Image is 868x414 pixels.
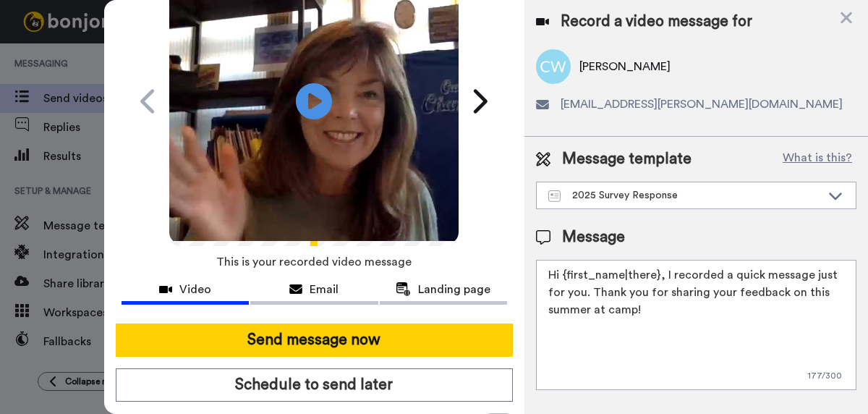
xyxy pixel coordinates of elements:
[216,246,412,278] span: This is your recorded video message
[310,281,339,298] span: Email
[536,260,856,390] textarea: Hi {first_name|there}, I recorded a quick message just for you. Thank you for sharing your feedba...
[562,227,625,248] span: Message
[561,96,843,113] span: [EMAIL_ADDRESS][PERSON_NAME][DOMAIN_NAME]
[418,281,490,298] span: Landing page
[548,188,821,203] div: 2025 Survey Response
[778,148,856,170] button: What is this?
[548,190,561,202] img: Message-temps.svg
[179,281,211,298] span: Video
[116,324,513,357] button: Send message now
[562,148,692,170] span: Message template
[116,368,513,402] button: Schedule to send later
